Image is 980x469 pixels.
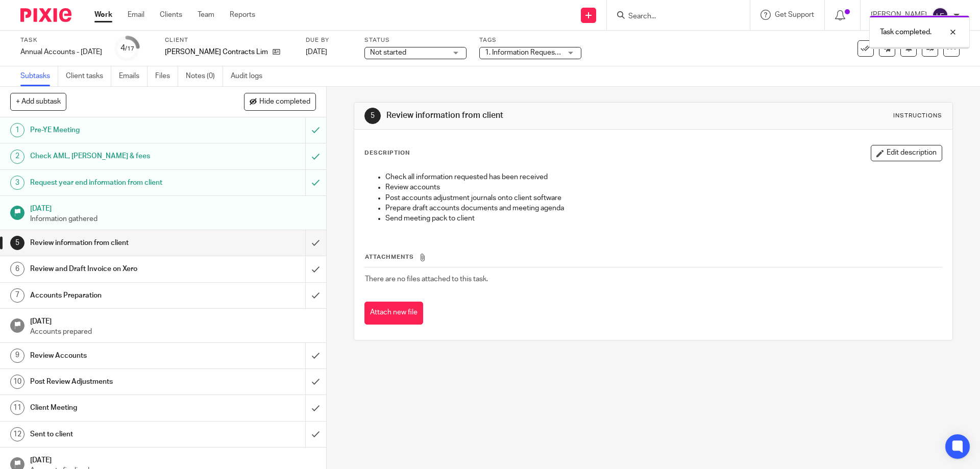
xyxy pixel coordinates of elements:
[932,7,948,23] img: svg%3E
[125,46,134,52] small: /17
[20,8,71,22] img: Pixie
[10,401,24,415] div: 11
[364,108,381,124] div: 5
[30,348,207,363] h1: Review Accounts
[10,150,24,164] div: 2
[386,110,675,121] h1: Review information from client
[186,66,223,86] a: Notes (0)
[231,66,270,86] a: Audit logs
[30,235,207,251] h1: Review information from client
[20,47,102,57] div: Annual Accounts - August 2025
[485,49,566,56] span: 1. Information Requested
[385,213,941,224] p: Send meeting pack to client
[30,374,207,389] h1: Post Review Adjustments
[128,10,144,20] a: Email
[20,47,102,57] div: Annual Accounts - [DATE]
[370,49,406,56] span: Not started
[94,10,112,20] a: Work
[20,66,58,86] a: Subtasks
[365,254,414,260] span: Attachments
[230,10,255,20] a: Reports
[385,172,941,182] p: Check all information requested has been received
[10,288,24,303] div: 7
[259,98,310,106] span: Hide completed
[10,375,24,389] div: 10
[66,66,111,86] a: Client tasks
[30,427,207,442] h1: Sent to client
[365,276,488,283] span: There are no files attached to this task.
[306,48,327,56] span: [DATE]
[120,42,134,54] div: 4
[364,36,467,44] label: Status
[198,10,214,20] a: Team
[871,145,942,161] button: Edit description
[10,262,24,276] div: 6
[20,36,102,44] label: Task
[10,123,24,137] div: 1
[165,47,267,57] p: [PERSON_NAME] Contracts Limited
[165,36,293,44] label: Client
[10,93,66,110] button: + Add subtask
[364,149,410,157] p: Description
[385,203,941,213] p: Prepare draft accounts documents and meeting agenda
[10,236,24,250] div: 5
[30,261,207,277] h1: Review and Draft Invoice on Xero
[30,314,316,327] h1: [DATE]
[30,453,316,465] h1: [DATE]
[30,149,207,164] h1: Check AML, [PERSON_NAME] & fees
[30,288,207,303] h1: Accounts Preparation
[10,427,24,441] div: 12
[385,182,941,192] p: Review accounts
[10,349,24,363] div: 9
[30,400,207,415] h1: Client Meeting
[30,201,316,214] h1: [DATE]
[385,193,941,203] p: Post accounts adjustment journals onto client software
[160,10,182,20] a: Clients
[479,36,581,44] label: Tags
[30,327,316,337] p: Accounts prepared
[880,27,932,37] p: Task completed.
[10,176,24,190] div: 3
[30,214,316,224] p: Information gathered
[893,112,942,120] div: Instructions
[306,36,352,44] label: Due by
[364,302,423,325] button: Attach new file
[244,93,316,110] button: Hide completed
[30,175,207,190] h1: Request year end information from client
[30,122,207,138] h1: Pre-YE Meeting
[155,66,178,86] a: Files
[119,66,148,86] a: Emails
